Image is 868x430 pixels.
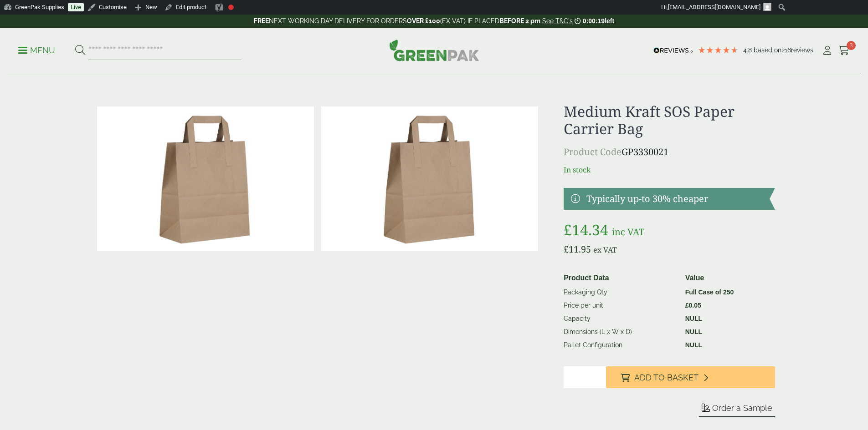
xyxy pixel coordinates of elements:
[847,41,856,50] span: 3
[542,17,573,25] a: See T&C's
[564,220,608,239] bdi: 14.34
[668,4,760,10] span: [EMAIL_ADDRESS][DOMAIN_NAME]
[606,366,775,388] button: Add to Basket
[499,17,540,25] strong: BEFORE 2 pm
[564,103,775,138] h1: Medium Kraft SOS Paper Carrier Bag
[605,17,614,25] span: left
[564,243,591,255] bdi: 11.95
[685,341,702,349] strong: NULL
[838,44,850,57] a: 3
[791,46,813,54] span: reviews
[564,146,621,158] span: Product Code
[593,245,617,255] span: ex VAT
[685,315,702,322] strong: NULL
[781,46,791,54] span: 216
[634,373,699,383] span: Add to Basket
[18,45,55,54] a: Menu
[18,45,55,56] p: Menu
[560,339,682,352] td: Pallet Configuration
[228,5,234,10] div: Focus keyphrase not set
[407,17,440,25] strong: OVER £100
[743,46,754,54] span: 4.8
[685,302,689,309] span: £
[560,325,682,339] td: Dimensions (L x W x D)
[564,220,572,239] span: £
[564,243,569,255] span: £
[685,302,701,309] bdi: 0.05
[560,299,682,312] td: Price per unit
[564,164,775,175] p: In stock
[321,106,538,251] img: Medium Kraft SOS Paper Carrier Bag Full Case 0
[560,271,682,286] th: Product Data
[685,288,734,296] strong: Full Case of 250
[838,46,850,55] i: Cart
[699,403,775,417] button: Order a Sample
[560,285,682,299] td: Packaging Qty
[389,39,479,61] img: GreenPak Supplies
[612,226,644,238] span: inc VAT
[712,403,772,413] span: Order a Sample
[698,46,739,54] div: 4.79 Stars
[564,145,775,159] p: GP3330021
[560,312,682,325] td: Capacity
[682,271,771,286] th: Value
[97,106,314,251] img: Medium Kraft SOS Paper Carrier Bag 0
[68,3,84,11] a: Live
[583,17,605,25] span: 0:00:19
[685,328,702,335] strong: NULL
[754,46,781,54] span: Based on
[254,17,269,25] strong: FREE
[653,47,693,54] img: REVIEWS.io
[822,46,833,55] i: My Account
